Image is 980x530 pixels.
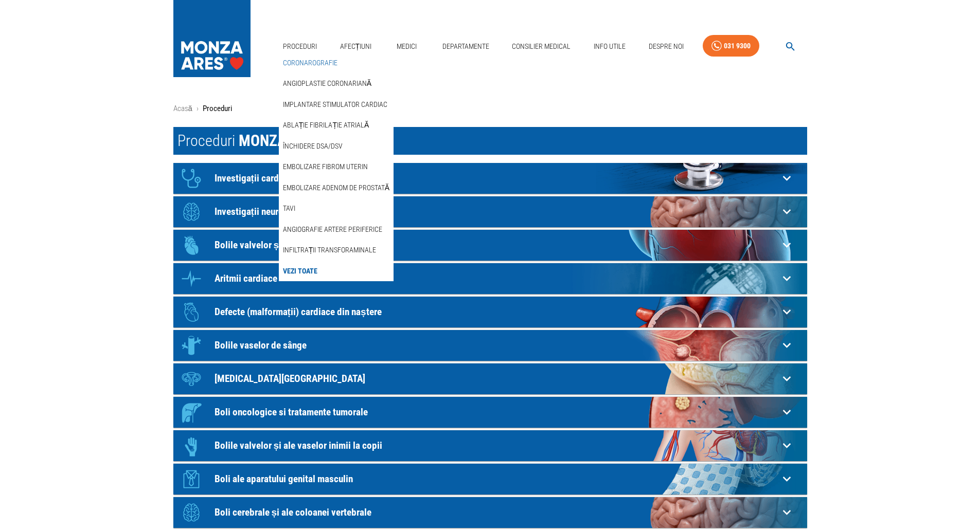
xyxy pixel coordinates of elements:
[215,206,779,217] p: Investigații neurologie
[215,373,779,384] p: [MEDICAL_DATA][GEOGRAPHIC_DATA]
[173,104,192,113] a: Acasă
[215,173,779,184] p: Investigații cardiologie
[173,397,807,428] div: IconBoli oncologice si tratamente tumorale
[203,103,232,115] p: Proceduri
[215,240,779,250] p: Bolile valvelor și ale vaselor inimii
[173,263,807,294] div: IconAritmii cardiace
[173,464,807,495] div: IconBoli ale aparatului genital masculin
[279,177,394,198] div: Embolizare adenom de prostată
[173,103,807,115] nav: breadcrumb
[176,497,207,528] div: Icon
[176,230,207,261] div: Icon
[279,261,394,282] div: Vezi Toate
[703,35,759,57] a: 031 9300
[215,407,779,417] p: Boli oncologice si tratamente tumorale
[279,115,394,136] div: Ablație fibrilație atrială
[215,340,779,351] p: Bolile vaselor de sânge
[173,363,807,394] div: Icon[MEDICAL_DATA][GEOGRAPHIC_DATA]
[279,219,394,240] div: Angiografie artere periferice
[279,94,394,115] div: Implantare stimulator cardiac
[176,363,207,394] div: Icon
[215,473,779,484] p: Boli ale aparatului genital masculin
[279,52,394,74] div: Coronarografie
[215,440,779,451] p: Bolile valvelor și ale vaselor inimii la copii
[279,156,394,177] div: Embolizare fibrom uterin
[279,52,394,282] nav: secondary mailbox folders
[173,497,807,528] div: IconBoli cerebrale și ale coloanei vertebrale
[173,163,807,194] div: IconInvestigații cardiologie
[215,273,779,284] p: Aritmii cardiace
[279,198,394,219] div: TAVI
[176,330,207,361] div: Icon
[279,240,394,261] div: Infiltrații transforaminale
[176,397,207,428] div: Icon
[281,263,319,280] a: Vezi Toate
[215,507,779,518] p: Boli cerebrale și ale coloanei vertebrale
[724,40,751,52] div: 031 9300
[590,36,630,57] a: Info Utile
[279,73,394,94] div: Angioplastie coronariană
[281,158,370,175] a: Embolizare fibrom uterin
[281,138,345,155] a: Închidere DSA/DSV
[279,136,394,157] div: Închidere DSA/DSV
[281,221,384,238] a: Angiografie artere periferice
[176,196,207,227] div: Icon
[508,36,575,57] a: Consilier Medical
[215,306,779,317] p: Defecte (malformații) cardiace din naștere
[176,163,207,194] div: Icon
[281,75,373,92] a: Angioplastie coronariană
[438,36,493,57] a: Departamente
[281,179,391,196] a: Embolizare adenom de prostată
[645,36,688,57] a: Despre Noi
[173,297,807,327] div: IconDefecte (malformații) cardiace din naștere
[281,200,297,217] a: TAVI
[239,132,324,150] span: MONZA ARES
[173,127,807,155] h1: Proceduri
[197,103,199,115] li: ›
[281,117,371,134] a: Ablație fibrilație atrială
[390,36,423,57] a: Medici
[173,330,807,361] div: IconBolile vaselor de sânge
[176,430,207,461] div: Icon
[281,54,340,71] a: Coronarografie
[173,430,807,461] div: IconBolile valvelor și ale vaselor inimii la copii
[281,242,379,259] a: Infiltrații transforaminale
[173,230,807,261] div: IconBolile valvelor și ale vaselor inimii
[176,464,207,495] div: Icon
[281,96,389,113] a: Implantare stimulator cardiac
[279,36,321,57] a: Proceduri
[176,297,207,327] div: Icon
[176,263,207,294] div: Icon
[336,36,376,57] a: Afecțiuni
[173,196,807,227] div: IconInvestigații neurologie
